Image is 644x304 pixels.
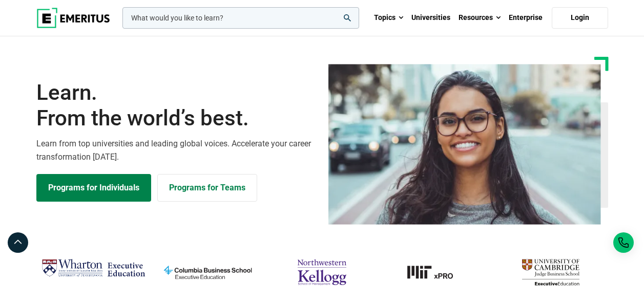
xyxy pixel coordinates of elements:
img: MIT xPRO [384,255,488,289]
img: Wharton Executive Education [41,255,146,281]
img: Learn from the world's best [328,64,601,225]
a: Explore Programs [36,174,151,202]
a: MIT-xPRO [384,255,488,289]
span: From the world’s best. [36,105,316,131]
img: northwestern-kellogg [270,255,374,289]
img: cambridge-judge-business-school [498,255,603,289]
img: columbia-business-school [156,255,260,289]
p: Learn from top universities and leading global voices. Accelerate your career transformation [DATE]. [36,137,316,163]
input: woocommerce-product-search-field-0 [122,7,359,29]
a: Login [552,7,608,29]
a: Explore for Business [157,174,257,202]
h1: Learn. [36,80,316,132]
